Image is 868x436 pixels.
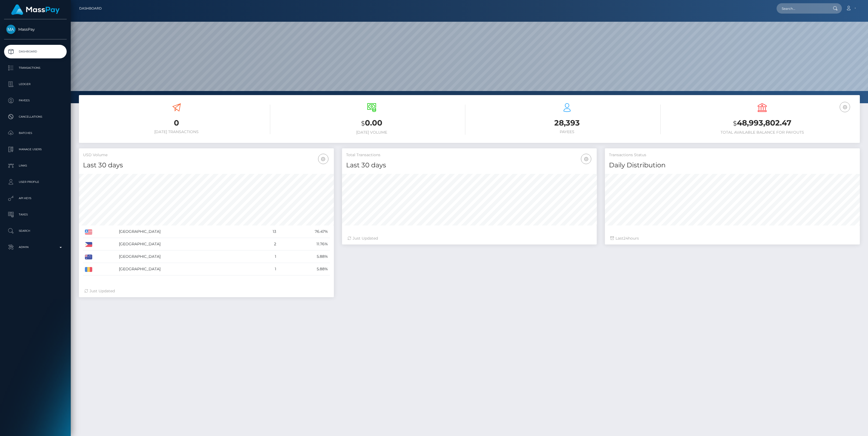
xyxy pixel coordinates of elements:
p: User Profile [6,178,64,186]
a: Dashboard [79,3,102,14]
p: Dashboard [6,48,64,56]
td: 5.88% [278,250,330,263]
td: [GEOGRAPHIC_DATA] [117,263,256,275]
span: MassPay [4,27,67,32]
a: Links [4,159,67,172]
p: Batches [6,129,64,137]
img: AU.png [85,255,92,259]
h3: 48,993,802.47 [669,118,856,129]
td: [GEOGRAPHIC_DATA] [117,238,256,250]
p: Search [6,227,64,235]
a: Ledger [4,77,67,91]
h5: Total Transactions [346,152,593,158]
a: Transactions [4,61,67,75]
p: Admin [6,243,64,251]
input: Search... [777,3,828,14]
td: 1 [256,263,278,275]
small: $ [733,120,737,127]
p: Manage Users [6,145,64,153]
a: Payees [4,94,67,107]
span: 24 [623,236,628,241]
p: Payees [6,96,64,105]
p: Links [6,162,64,170]
h3: 0.00 [278,118,466,129]
td: [GEOGRAPHIC_DATA] [117,225,256,238]
a: Dashboard [4,45,67,58]
img: MassPay Logo [11,4,60,15]
h4: Last 30 days [346,161,593,170]
img: RO.png [85,267,92,272]
a: Admin [4,240,67,254]
h4: Daily Distribution [609,161,856,170]
h6: Payees [473,130,661,134]
h6: [DATE] Volume [278,130,466,135]
div: Just Updated [347,236,592,241]
td: 11.76% [278,238,330,250]
div: Last hours [610,236,854,241]
td: [GEOGRAPHIC_DATA] [117,250,256,263]
small: $ [361,120,365,127]
h3: 0 [83,118,270,128]
a: Cancellations [4,110,67,124]
td: 1 [256,250,278,263]
div: Just Updated [84,288,328,294]
h3: 28,393 [473,118,661,128]
a: User Profile [4,175,67,189]
td: 13 [256,225,278,238]
h6: [DATE] Transactions [83,130,270,134]
a: API Keys [4,192,67,205]
td: 5.88% [278,263,330,275]
p: Ledger [6,80,64,88]
a: Search [4,224,67,238]
p: Transactions [6,64,64,72]
img: PH.png [85,242,92,247]
img: US.png [85,230,92,234]
a: Taxes [4,208,67,221]
h5: USD Volume [83,152,330,158]
img: MassPay [6,25,16,34]
p: Taxes [6,211,64,219]
p: API Keys [6,194,64,202]
a: Manage Users [4,143,67,156]
td: 2 [256,238,278,250]
td: 76.47% [278,225,330,238]
a: Batches [4,126,67,140]
h4: Last 30 days [83,161,330,170]
h6: Total Available Balance for Payouts [669,130,856,135]
h5: Transactions Status [609,152,856,158]
p: Cancellations [6,113,64,121]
